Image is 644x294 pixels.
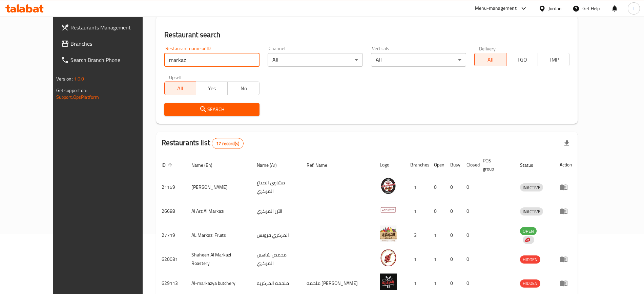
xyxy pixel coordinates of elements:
[445,199,461,223] td: 0
[380,177,397,194] img: Mashawi AlSabagh Almarkazi
[560,255,572,263] div: Menu
[520,255,540,264] div: HIDDEN
[186,223,252,247] td: AL Markazi Fruits
[483,157,506,173] span: POS group
[461,247,477,271] td: 0
[405,247,429,271] td: 1
[251,199,301,223] td: الأرز المركزي
[156,199,186,223] td: 26688
[506,53,538,66] button: TGO
[461,155,477,175] th: Closed
[70,23,155,31] span: Restaurants Management
[380,249,397,266] img: Shaheen Al Markazi Roastery
[227,82,259,95] button: No
[429,199,445,223] td: 0
[475,4,517,13] div: Menu-management
[74,74,84,83] span: 1.0.0
[520,279,540,287] span: HIDDEN
[541,55,567,65] span: TMP
[380,273,397,290] img: Al-markazya butchery
[156,223,186,247] td: 27719
[196,82,228,95] button: Yes
[380,225,397,242] img: AL Markazi Fruits
[156,247,186,271] td: 620031
[56,52,160,68] a: Search Branch Phone
[520,184,543,191] span: INACTIVE
[251,223,301,247] td: المركزي فروتس
[164,30,570,40] h2: Restaurant search
[186,247,252,271] td: Shaheen Al Markazi Roastery
[479,46,496,51] label: Delivery
[374,155,405,175] th: Logo
[445,223,461,247] td: 0
[186,199,252,223] td: Al Arz Al Markazi
[461,199,477,223] td: 0
[212,138,244,149] div: Total records count
[548,5,562,12] div: Jordan
[162,161,174,169] span: ID
[477,55,503,65] span: All
[520,207,543,216] div: INACTIVE
[405,199,429,223] td: 1
[230,84,256,93] span: No
[461,175,477,199] td: 0
[554,155,578,175] th: Action
[520,227,537,235] span: OPEN
[509,55,535,65] span: TGO
[70,56,155,64] span: Search Branch Phone
[405,223,429,247] td: 3
[56,93,99,101] a: Support.OpsPlatform
[405,155,429,175] th: Branches
[156,175,186,199] td: 21159
[186,175,252,199] td: [PERSON_NAME]
[429,223,445,247] td: 1
[520,208,543,216] span: INACTIVE
[251,175,301,199] td: مشاوي الصباغ المركزي
[199,84,225,93] span: Yes
[429,175,445,199] td: 0
[380,201,397,218] img: Al Arz Al Markazi
[405,175,429,199] td: 1
[70,40,155,48] span: Branches
[560,279,572,287] div: Menu
[164,53,259,67] input: Search for restaurant name or ID..
[520,161,542,169] span: Status
[56,74,73,83] span: Version:
[523,236,534,244] div: Indicates that the vendor menu management has been moved to DH Catalog service
[170,105,254,114] span: Search
[445,175,461,199] td: 0
[429,247,445,271] td: 1
[268,53,363,67] div: All
[56,36,160,52] a: Branches
[445,155,461,175] th: Busy
[429,155,445,175] th: Open
[632,5,635,12] span: L
[169,75,182,80] label: Upsell
[461,223,477,247] td: 0
[474,53,506,66] button: All
[560,207,572,215] div: Menu
[164,82,196,95] button: All
[191,161,221,169] span: Name (En)
[162,138,244,149] h2: Restaurants list
[212,140,243,147] span: 17 record(s)
[56,19,160,36] a: Restaurants Management
[56,86,87,95] span: Get support on:
[251,247,301,271] td: محمص شاهين المركزي
[520,256,540,264] span: HIDDEN
[307,161,336,169] span: Ref. Name
[257,161,286,169] span: Name (Ar)
[445,247,461,271] td: 0
[167,84,193,93] span: All
[538,53,569,66] button: TMP
[371,53,466,67] div: All
[164,103,259,116] button: Search
[524,237,530,243] img: delivery hero logo
[560,183,572,191] div: Menu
